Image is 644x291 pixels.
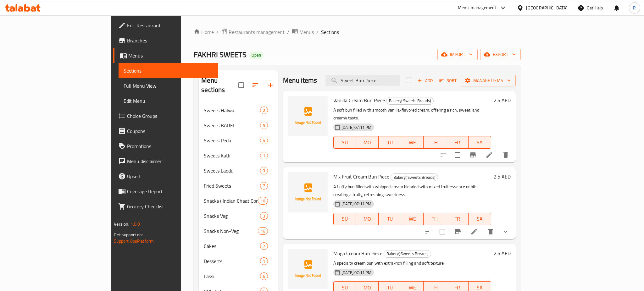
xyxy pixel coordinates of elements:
span: Bakery( Sweets Breads) [386,97,433,104]
a: Coupons [113,124,218,139]
div: Snacks Non-Veg16 [199,223,278,239]
span: Edit Menu [124,97,213,105]
button: Manage items [461,75,516,86]
span: Lassi [204,272,260,280]
li: / [287,28,289,36]
div: Sweets Katli [204,152,260,159]
a: Menus [113,48,218,63]
div: Sweets Laddu3 [199,163,278,178]
span: 2 [260,107,268,113]
span: Sections [124,67,213,74]
div: [GEOGRAPHIC_DATA] [526,4,568,11]
span: 5 [260,123,268,129]
button: Sort [438,76,458,85]
span: Edit Restaurant [127,22,213,29]
span: Menus [128,52,213,59]
div: items [260,152,268,159]
span: Open [249,52,264,58]
a: Edit menu item [486,151,493,159]
span: Choice Groups [127,112,213,120]
span: Sort sections [248,78,263,93]
button: TH [424,213,446,225]
span: TU [381,138,399,147]
svg: Show Choices [502,228,509,235]
a: Grocery Checklist [113,199,218,214]
div: Sweets Halwa2 [199,103,278,118]
span: Select section [402,74,415,87]
div: Snacks ( Indian Chaat Corner ) [204,197,258,205]
div: items [260,122,268,129]
div: items [260,257,268,265]
span: Cakes [204,242,260,250]
span: Moga Cream Bun Piece [333,249,382,258]
div: Desserts [204,257,260,265]
button: SU [333,213,356,225]
div: Desserts1 [199,254,278,269]
button: SA [469,136,491,149]
p: A fluffy bun filled with whipped cream blended with mixed fruit essence or bits, creating a fruit... [333,183,491,199]
p: A soft bun filled with smooth vanilla-flavored cream, offering a rich, sweet, and creamy taste. [333,106,491,122]
div: Snacks Veg [204,212,260,220]
span: SA [471,138,489,147]
span: Sections [321,28,339,36]
img: Mix Fruit Cream Bun Piece [288,172,328,212]
span: Coverage Report [127,188,213,195]
span: Sweets BARFI [204,122,260,129]
div: items [260,107,268,114]
span: Restaurants management [229,28,285,36]
div: Sweets BARFI5 [199,118,278,133]
div: Fried Sweets7 [199,178,278,193]
a: Edit Menu [119,93,218,108]
button: SA [469,213,491,225]
h2: Menu sections [201,76,238,95]
div: Bakery( Sweets Breads) [384,250,431,258]
div: items [258,197,268,205]
div: items [258,227,268,235]
div: Sweets Katli1 [199,148,278,163]
span: [DATE] 07:11 PM [339,270,374,276]
a: Sections [119,63,218,78]
li: / [316,28,319,36]
span: Version: [114,220,129,228]
div: items [260,212,268,220]
span: Sort [439,77,457,84]
button: import [437,49,478,60]
div: Sweets Laddu [204,167,260,174]
div: items [260,272,268,280]
span: Sort items [435,76,461,85]
a: Menus [292,28,314,36]
h2: Menu items [283,76,317,85]
span: Get support on: [114,231,143,239]
div: Open [249,52,264,59]
span: FR [449,138,466,147]
span: 1.0.0 [130,220,140,228]
button: show more [498,224,513,239]
a: Coverage Report [113,184,218,199]
span: FAKHRI SWEETS [194,47,247,62]
span: [DATE] 07:11 PM [339,124,374,130]
div: items [260,137,268,144]
p: A specialty cream bun with extra-rich filling and soft texture [333,259,491,267]
div: Bakery( Sweets Breads) [386,97,434,105]
span: 6 [260,273,268,279]
span: Manage items [466,77,511,85]
a: Support.OpsPlatform [114,237,154,245]
span: 7 [260,243,268,249]
input: search [325,75,400,86]
button: FR [446,213,469,225]
span: Upsell [127,173,213,180]
button: Branch-specific-item [465,147,480,162]
span: 1 [260,258,268,264]
span: Sweets Peda [204,137,260,144]
span: Coupons [127,127,213,135]
span: Snacks Non-Veg [204,227,258,235]
h6: 2.5 AED [494,96,511,105]
span: 10 [258,198,268,204]
span: export [485,51,516,58]
button: delete [498,147,513,162]
span: TH [426,138,444,147]
span: Promotions [127,142,213,150]
img: Vanilla Cream Bun Piece [288,96,328,136]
